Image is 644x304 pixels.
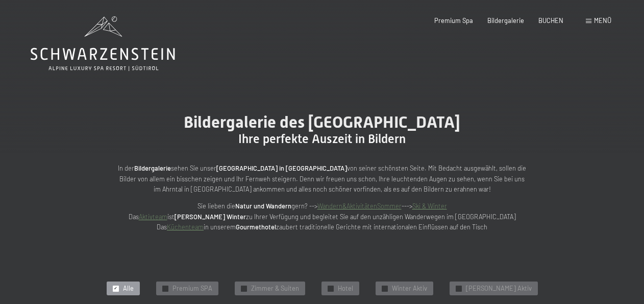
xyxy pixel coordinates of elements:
span: Bildergalerie des [GEOGRAPHIC_DATA] [184,112,460,132]
span: Ihre perfekte Auszeit in Bildern [238,132,406,146]
p: Sie lieben die gern? --> ---> Das ist zu Ihrer Verfügung und begleitet Sie auf den unzähligen Wan... [118,201,526,232]
span: ✓ [163,286,167,291]
span: ✓ [457,286,460,291]
span: Menü [594,16,611,25]
span: ✓ [114,286,117,291]
span: Zimmer & Suiten [251,284,299,293]
span: [PERSON_NAME] Aktiv [466,284,532,293]
a: Premium Spa [434,16,473,25]
span: Hotel [338,284,353,293]
a: Aktivteam [139,213,167,221]
strong: Bildergalerie [134,164,171,172]
a: Ski & Winter [412,202,447,210]
span: Alle [123,284,134,293]
p: In der sehen Sie unser von seiner schönsten Seite. Mit Bedacht ausgewählt, sollen die Bilder von ... [118,163,526,194]
span: Premium SPA [172,284,212,293]
span: Winter Aktiv [392,284,427,293]
a: BUCHEN [538,16,563,25]
span: ✓ [329,286,332,291]
strong: Natur und Wandern [235,202,291,210]
span: ✓ [242,286,245,291]
strong: [PERSON_NAME] Winter [175,213,246,221]
a: Küchenteam [167,223,204,231]
strong: Gourmethotel [236,223,276,231]
strong: [GEOGRAPHIC_DATA] in [GEOGRAPHIC_DATA] [216,164,347,172]
span: ✓ [383,286,386,291]
a: Bildergalerie [487,16,524,25]
a: Wandern&AktivitätenSommer [317,202,402,210]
